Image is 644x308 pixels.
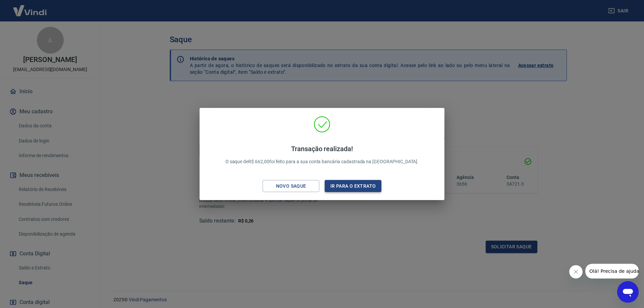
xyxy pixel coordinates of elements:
[4,5,56,10] span: Olá! Precisa de ajuda?
[569,265,583,279] iframe: Fechar mensagem
[617,281,639,303] iframe: Botão para abrir a janela de mensagens
[225,145,419,165] p: O saque de R$ 662,00 foi feito para a sua conta bancária cadastrada na [GEOGRAPHIC_DATA].
[268,182,314,190] div: Novo saque
[225,145,419,153] h4: Transação realizada!
[585,264,639,279] iframe: Mensagem da empresa
[325,180,381,192] button: Ir para o extrato
[263,180,319,192] button: Novo saque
